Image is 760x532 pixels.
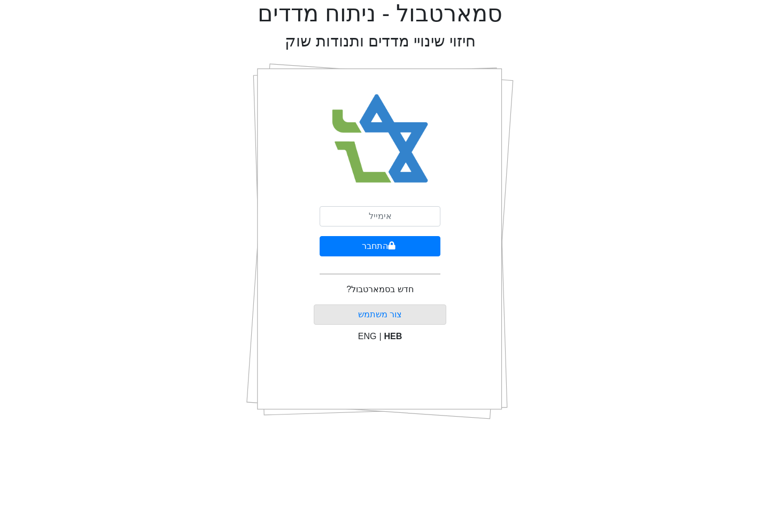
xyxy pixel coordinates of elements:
[285,32,476,51] h2: חיזוי שינויי מדדים ותנודות שוק
[384,332,402,341] span: HEB
[322,80,438,198] img: Smart Bull
[320,236,440,256] button: התחבר
[314,304,447,325] button: צור משתמש
[358,310,402,319] a: צור משתמש
[320,206,440,226] input: אימייל
[379,332,381,341] span: |
[346,283,413,296] p: חדש בסמארטבול?
[358,332,377,341] span: ENG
